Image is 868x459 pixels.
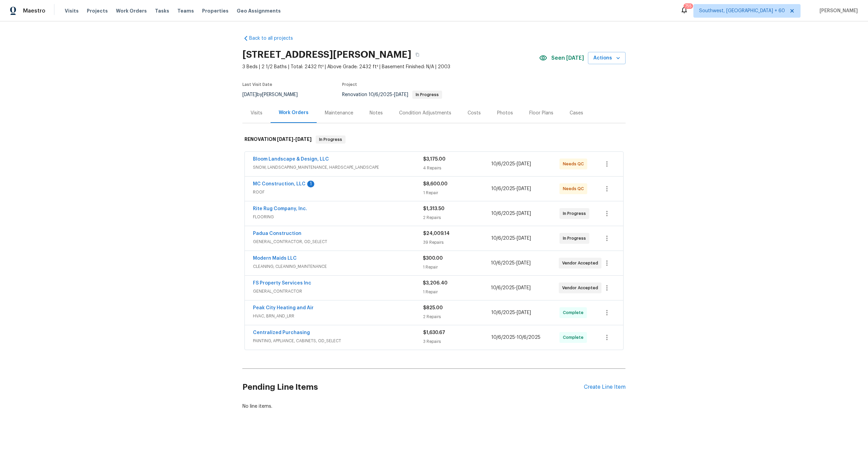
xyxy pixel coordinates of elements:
[253,231,301,236] a: Padua Construction
[491,286,515,290] span: 10/6/2025
[517,335,540,340] span: 10/6/2025
[23,7,45,14] span: Maestro
[423,264,491,271] div: 1 Repair
[277,137,312,142] span: -
[87,7,108,14] span: Projects
[342,92,442,97] span: Renovation
[516,261,531,265] span: [DATE]
[251,110,262,116] div: Visits
[242,51,411,58] h2: [STREET_ADDRESS][PERSON_NAME]
[562,284,601,291] span: Vendor Accepted
[253,330,310,335] a: Centralized Purchasing
[237,7,281,14] span: Geo Assignments
[423,189,491,196] div: 1 Repair
[423,231,450,236] span: $24,009.14
[516,286,531,290] span: [DATE]
[423,289,491,295] div: 1 Repair
[491,185,531,192] span: -
[242,92,257,97] span: [DATE]
[423,256,443,261] span: $300.00
[423,165,491,171] div: 4 Repairs
[253,164,423,171] span: SNOW, LANDSCAPING_MAINTENANCE, HARDSCAPE_LANDSCAPE
[253,288,423,295] span: GENERAL_CONTRACTOR
[491,309,531,316] span: -
[202,7,229,14] span: Properties
[242,63,539,70] span: 3 Beds | 2 1/2 Baths | Total: 2432 ft² | Above Grade: 2432 ft² | Basement Finished: N/A | 2003
[817,7,858,14] span: [PERSON_NAME]
[588,52,626,65] button: Actions
[253,157,329,162] a: Bloom Landscape & Design, LLC
[491,211,515,216] span: 10/6/2025
[563,235,589,242] span: In Progress
[242,129,626,150] div: RENOVATION [DATE]-[DATE]In Progress
[242,35,308,42] a: Back to all projects
[491,236,515,241] span: 10/6/2025
[65,7,79,14] span: Visits
[423,306,443,310] span: $825.00
[325,110,353,116] div: Maintenance
[277,137,293,142] span: [DATE]
[563,334,586,341] span: Complete
[307,181,314,187] div: 1
[242,91,306,99] div: by [PERSON_NAME]
[253,256,297,261] a: Modern Maids LLC
[394,92,408,97] span: [DATE]
[584,384,626,390] div: Create Line Item
[253,306,314,310] a: Peak City Heating and Air
[155,8,169,13] span: Tasks
[563,309,586,316] span: Complete
[295,137,312,142] span: [DATE]
[497,110,513,116] div: Photos
[563,210,589,217] span: In Progress
[563,185,587,192] span: Needs QC
[562,260,601,267] span: Vendor Accepted
[491,261,515,265] span: 10/6/2025
[423,214,491,221] div: 2 Repairs
[253,182,305,186] a: MC Construction, LLC
[253,206,307,211] a: Rite Rug Company, Inc.
[423,281,448,286] span: $3,206.40
[517,162,531,166] span: [DATE]
[491,162,515,166] span: 10/6/2025
[517,236,531,241] span: [DATE]
[242,371,584,403] h2: Pending Line Items
[242,82,272,87] span: Last Visit Date
[369,92,408,97] span: -
[593,54,620,62] span: Actions
[279,109,309,116] div: Work Orders
[423,157,446,162] span: $3,175.00
[517,310,531,315] span: [DATE]
[423,330,445,335] span: $1,630.67
[244,135,312,144] h6: RENOVATION
[370,110,383,116] div: Notes
[491,235,531,242] span: -
[242,403,626,410] div: No line items.
[177,7,194,14] span: Teams
[253,189,423,196] span: ROOF
[253,337,423,344] span: PAINTING, APPLIANCE, CABINETS, OD_SELECT
[517,211,531,216] span: [DATE]
[491,335,515,340] span: 10/6/2025
[253,263,423,270] span: CLEANING, CLEANING_MAINTENANCE
[491,284,531,291] span: -
[253,313,423,319] span: HVAC, BRN_AND_LRR
[423,206,445,211] span: $1,313.50
[423,313,491,320] div: 2 Repairs
[551,55,584,61] span: Seen [DATE]
[411,49,423,61] button: Copy Address
[423,239,491,246] div: 39 Repairs
[253,238,423,245] span: GENERAL_CONTRACTOR, OD_SELECT
[570,110,583,116] div: Cases
[342,82,357,87] span: Project
[423,182,448,186] span: $8,600.00
[491,310,515,315] span: 10/6/2025
[517,186,531,191] span: [DATE]
[699,7,785,14] span: Southwest, [GEOGRAPHIC_DATA] + 60
[491,186,515,191] span: 10/6/2025
[253,214,423,220] span: FLOORING
[399,110,451,116] div: Condition Adjustments
[491,161,531,167] span: -
[423,338,491,345] div: 3 Repairs
[413,93,441,97] span: In Progress
[491,260,531,267] span: -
